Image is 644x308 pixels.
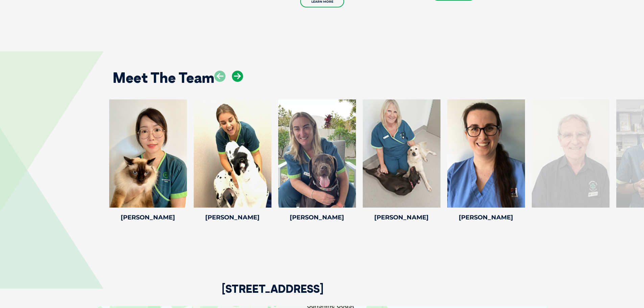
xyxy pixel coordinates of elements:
[194,214,271,220] h4: [PERSON_NAME]
[363,214,440,220] h4: [PERSON_NAME]
[109,214,187,220] h4: [PERSON_NAME]
[447,214,525,220] h4: [PERSON_NAME]
[222,283,324,306] h2: [STREET_ADDRESS]
[113,71,214,85] h2: Meet The Team
[278,214,356,220] h4: [PERSON_NAME]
